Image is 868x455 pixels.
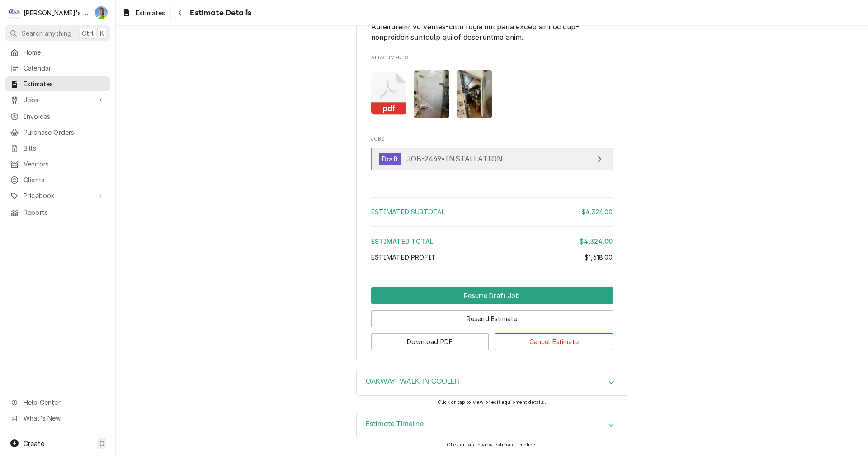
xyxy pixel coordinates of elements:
[357,370,627,395] div: Accordion Header
[136,8,165,18] span: Estimates
[379,153,402,165] div: Draft
[371,194,613,268] div: Amount Summary
[371,70,407,118] button: pdf
[371,327,613,350] div: Button Group Row
[8,6,21,19] div: Clay's Refrigeration's Avatar
[371,207,613,217] div: Estimated Subtotal
[366,377,460,386] h3: OAKWAY- WALK-IN COOLER
[356,370,627,396] div: OAKWAY- WALK-IN COOLER
[5,45,110,60] a: Home
[371,237,434,245] span: Estimated Total
[24,79,105,89] span: Estimates
[371,63,613,125] span: Attachments
[95,6,108,19] div: Greg Austin's Avatar
[5,125,110,140] a: Purchase Orders
[24,8,90,18] div: [PERSON_NAME]'s Refrigeration
[438,399,546,405] span: Click or tap to view or edit equipment details.
[8,6,21,19] div: C
[173,5,187,20] button: Navigate back
[5,205,110,220] a: Reports
[24,159,105,169] span: Vendors
[5,172,110,187] a: Clients
[371,304,613,327] div: Button Group Row
[371,253,436,261] span: Estimated Profit
[371,333,489,350] button: Download PDF
[5,411,110,426] a: Go to What's New
[24,413,104,423] span: What's New
[5,188,110,203] a: Go to Pricebook
[5,76,110,91] a: Estimates
[371,287,613,304] button: Resume Draft Job
[22,28,71,38] span: Search anything
[357,370,627,395] button: Accordion Details Expand Trigger
[414,70,449,118] img: t8nDGdncSPikOCMnT2Cs
[371,252,613,262] div: Estimated Profit
[371,136,613,143] span: Jobs
[24,175,105,185] span: Clients
[371,208,445,216] span: Estimated Subtotal
[371,54,613,62] span: Attachments
[24,143,105,153] span: Bills
[366,420,424,428] h3: Estimate Timeline
[82,28,94,38] span: Ctrl
[371,54,613,125] div: Attachments
[118,5,169,20] a: Estimates
[24,47,105,57] span: Home
[356,412,627,438] div: Estimate Timeline
[5,141,110,156] a: Bills
[371,287,613,304] div: Button Group Row
[5,92,110,107] a: Go to Jobs
[99,439,104,448] span: C
[24,208,105,217] span: Reports
[187,7,251,19] span: Estimate Details
[585,252,613,262] div: $1,618.00
[581,207,613,217] div: $4,324.00
[24,63,105,73] span: Calendar
[24,95,92,104] span: Jobs
[5,109,110,124] a: Invoices
[371,287,613,350] div: Button Group
[357,412,627,438] div: Accordion Header
[447,442,537,448] span: Click or tap to view estimate timeline.
[371,136,613,175] div: Jobs
[24,112,105,121] span: Invoices
[5,395,110,410] a: Go to Help Center
[5,25,110,41] button: Search anythingCtrlK
[580,237,613,246] div: $4,324.00
[95,6,108,19] div: GA
[357,412,627,438] button: Accordion Details Expand Trigger
[457,70,492,118] img: DO8TDlOtSwKVMYXYEi9u
[371,148,613,170] a: View Job
[24,398,104,407] span: Help Center
[371,237,613,246] div: Estimated Total
[406,154,503,163] span: JOB-2449 • INSTALLATION
[371,310,613,327] button: Resend Estimate
[5,61,110,76] a: Calendar
[495,333,613,350] button: Cancel Estimate
[100,28,104,38] span: K
[24,191,92,200] span: Pricebook
[5,156,110,171] a: Vendors
[24,128,105,137] span: Purchase Orders
[24,440,44,447] span: Create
